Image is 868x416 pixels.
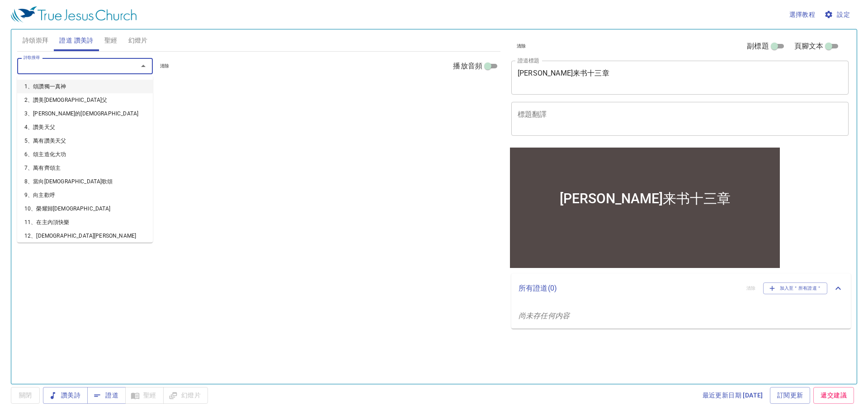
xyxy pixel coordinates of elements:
button: 證道 [87,387,126,404]
span: 副標題 [747,41,769,52]
span: 詩頌崇拜 [23,35,49,46]
button: 清除 [155,61,175,72]
li: 12、[DEMOGRAPHIC_DATA][PERSON_NAME] [17,229,153,243]
button: 加入至＂所有證道＂ [763,282,828,294]
li: 2、讚美[DEMOGRAPHIC_DATA]父 [17,93,153,107]
span: 幻燈片 [128,35,148,46]
li: 5、萬有讚美天父 [17,134,153,148]
textarea: [PERSON_NAME]来书十三章 [518,69,842,86]
li: 11、在主內頂快樂 [17,215,153,229]
span: 播放音頻 [453,61,482,72]
li: 9、向主歡呼 [17,188,153,202]
a: 最近更新日期 [DATE] [699,387,767,404]
span: 讚美詩 [50,390,80,401]
div: 所有證道(0)清除加入至＂所有證道＂ [511,273,851,303]
button: 選擇教程 [786,6,819,23]
span: 證道 [94,390,118,401]
li: 6、頌主造化大功 [17,148,153,161]
span: 聖經 [104,35,118,46]
li: 10、榮耀歸[DEMOGRAPHIC_DATA] [17,202,153,215]
button: 清除 [511,41,532,52]
li: 3、[PERSON_NAME]的[DEMOGRAPHIC_DATA] [17,107,153,120]
span: 遞交建議 [821,390,847,401]
span: 設定 [826,9,850,20]
button: 設定 [822,6,854,23]
li: 1、頌讚獨一真神 [17,80,153,93]
span: 訂閱更新 [777,390,803,401]
a: 遞交建議 [813,387,854,404]
p: 所有證道 ( 0 ) [519,283,739,294]
a: 訂閱更新 [770,387,811,404]
span: 頁腳文本 [794,41,824,52]
span: 清除 [160,62,170,70]
button: 讚美詩 [43,387,88,404]
span: 加入至＂所有證道＂ [769,284,822,292]
span: 最近更新日期 [DATE] [703,390,763,401]
li: 4、讚美天父 [17,120,153,134]
li: 7、萬有齊頌主 [17,161,153,175]
li: 8、當向[DEMOGRAPHIC_DATA]歌頌 [17,175,153,188]
img: True Jesus Church [11,6,137,23]
span: 證道 讚美詩 [59,35,93,46]
iframe: from-child [508,145,782,270]
button: Close [137,60,150,72]
span: 清除 [517,42,526,50]
span: 選擇教程 [789,9,816,20]
i: 尚未存任何内容 [519,311,570,320]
